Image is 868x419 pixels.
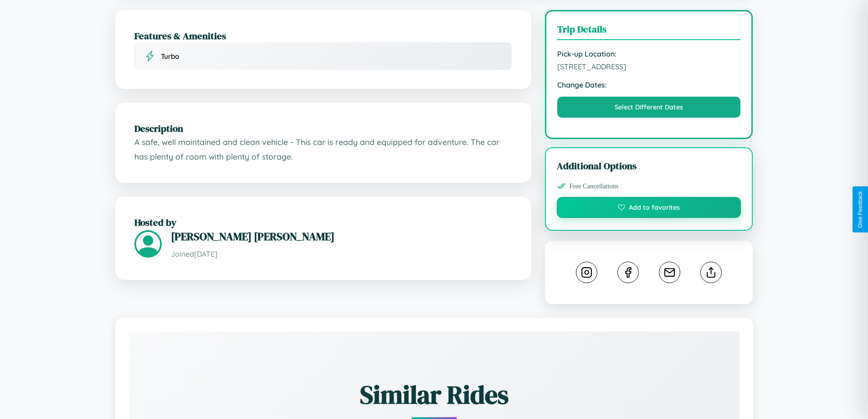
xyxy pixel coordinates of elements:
h3: [PERSON_NAME] [PERSON_NAME] [171,229,512,244]
strong: Change Dates: [557,80,741,89]
span: [STREET_ADDRESS] [557,62,741,71]
h2: Similar Rides [161,377,708,412]
h3: Trip Details [557,22,741,40]
h2: Description [134,122,512,135]
span: Free Cancellations [570,182,619,190]
div: Give Feedback [857,191,863,228]
h2: Hosted by [134,216,512,229]
h2: Features & Amenities [134,29,512,42]
strong: Pick-up Location: [557,49,741,58]
button: Select Different Dates [557,97,741,118]
h3: Additional Options [557,159,741,172]
button: Add to favorites [557,197,741,218]
p: Joined [DATE] [171,248,512,261]
p: A safe, well maintained and clean vehicle - This car is ready and equipped for adventure. The car... [134,135,512,164]
span: Turbo [161,52,179,61]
